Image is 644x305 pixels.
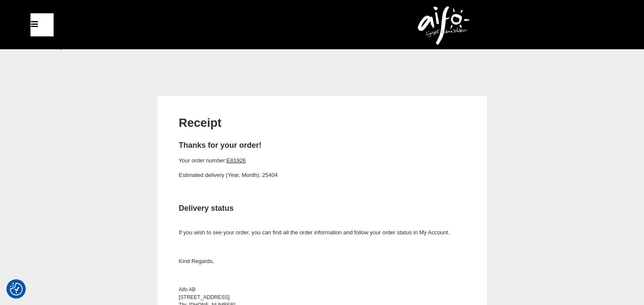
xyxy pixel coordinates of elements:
[10,283,23,296] img: Revisit consent button
[179,203,466,214] h2: Delivery status
[179,140,466,151] h2: Thanks for your order!
[179,219,466,237] p: If you wish to see your order, you can find all the order information and follow your order statu...
[179,257,466,266] p: Kind Regards,
[179,115,466,132] h1: Receipt
[179,171,466,180] p: Estimated delivery (Year, Month): 25404
[179,286,466,293] div: Aifo AB
[179,293,466,301] div: [STREET_ADDRESS]
[418,6,469,45] img: logo.png
[227,157,246,164] a: E81926
[179,156,466,165] p: Your order number:
[10,281,23,297] button: Consent Preferences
